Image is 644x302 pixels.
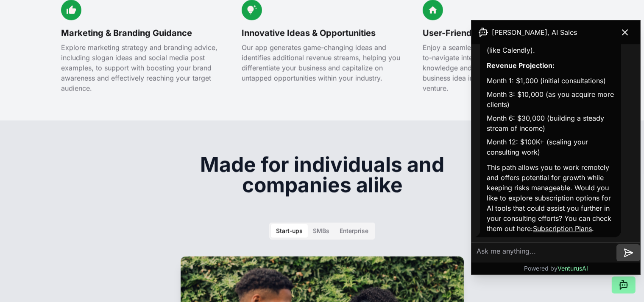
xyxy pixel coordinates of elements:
[487,111,614,135] li: Month 6: $30,000 (building a steady stream of income)
[524,264,588,273] p: Powered by
[340,227,368,235] div: Enterprise
[423,42,583,93] p: Enjoy a seamless user experience with our easy-to-navigate interface, equipping you with the know...
[61,42,222,93] p: Explore marketing strategy and branding advice, including slogan ideas and social media post exam...
[159,155,485,195] h2: Made for individuals and companies alike
[242,27,402,39] h3: Innovative Ideas & Opportunities
[61,27,222,39] h3: Marketing & Branding Guidance
[487,61,555,70] strong: Revenue Projection:
[242,42,402,83] p: Our app generates game-changing ideas and identifies additional revenue streams, helping you diff...
[487,74,614,87] li: Month 1: $1,000 (initial consultations)
[487,162,614,234] p: This path allows you to work remotely and offers potential for growth while keeping risks managea...
[423,27,583,39] h3: User-Friendly Interface
[276,227,303,235] div: Start-ups
[492,27,577,37] span: [PERSON_NAME], AI Sales
[487,87,614,111] li: Month 3: $10,000 (as you acquire more clients)
[313,227,329,235] div: SMBs
[533,224,592,233] a: Subscription Plans
[558,265,588,272] span: VenturusAI
[487,23,614,57] li: Tools: Website (Wix/WordPress), social media accounts, and a scheduling tool (like Calendly).
[487,135,614,159] li: Month 12: $100K+ (scaling your consulting work)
